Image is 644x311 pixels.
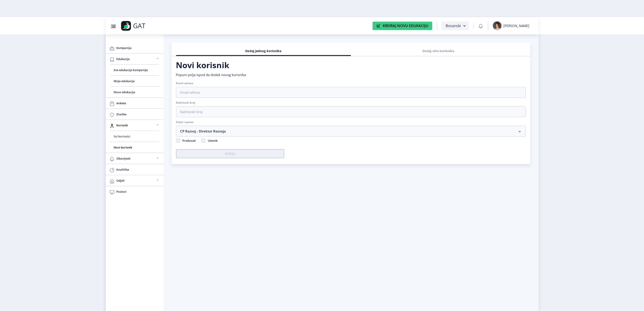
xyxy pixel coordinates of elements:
[106,186,163,197] a: Poslovi
[106,153,163,164] a: Obavijesti
[176,81,193,85] label: Email adresa
[106,53,163,64] a: Edukacije
[114,89,155,95] span: Nova edukacija
[110,131,159,142] a: Svi korisnici
[377,24,380,28] img: create-new-education-icon.svg
[176,149,284,158] button: Dodaj
[117,156,155,161] span: Obavijesti
[110,87,159,97] a: Nova edukacija
[176,87,526,98] input: Email adresa
[117,178,155,183] span: Odjeli
[354,46,523,56] div: Dodaj više korisnika
[110,142,159,153] a: Novi korisnik
[180,128,226,134] span: CP Razvoj - Direktor Razvoja
[121,21,174,31] a: GAT
[442,21,469,30] button: Bosanski
[114,78,155,84] span: Moje edukacije
[106,42,163,53] a: Kompanija
[106,109,163,120] a: Značke
[117,56,155,62] span: Edukacije
[110,76,159,86] a: Moje edukacije
[373,22,432,30] button: Kreiraj Novu Edukaciju
[176,72,526,77] p: Popuni polja ispod da dodaš novog korisnika
[117,123,155,128] span: Korisnik
[106,120,163,131] a: Korisnik
[183,139,196,143] span: Predavač
[176,120,194,124] label: Odjel i posao
[117,167,160,172] span: Analitike
[179,46,348,56] div: Dodaj jednog korisnika
[117,111,160,117] span: Značke
[106,98,163,109] a: Ankete
[117,189,160,194] span: Poslovi
[176,60,526,71] h1: Novi korisnik
[110,65,159,75] a: Sve edukacije kompanije
[114,67,155,73] span: Sve edukacije kompanije
[504,23,529,28] div: [PERSON_NAME]
[133,23,146,28] p: GAT
[106,164,163,175] a: Analitike
[106,175,163,186] a: Odjeli
[114,145,155,150] span: Novi korisnik
[114,134,155,139] span: Svi korisnici
[208,139,218,143] span: Učenik
[117,45,160,51] span: Kompanija
[176,101,195,104] label: Kadrovski broj
[176,106,526,117] input: Kadrovski broj
[117,100,160,106] span: Ankete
